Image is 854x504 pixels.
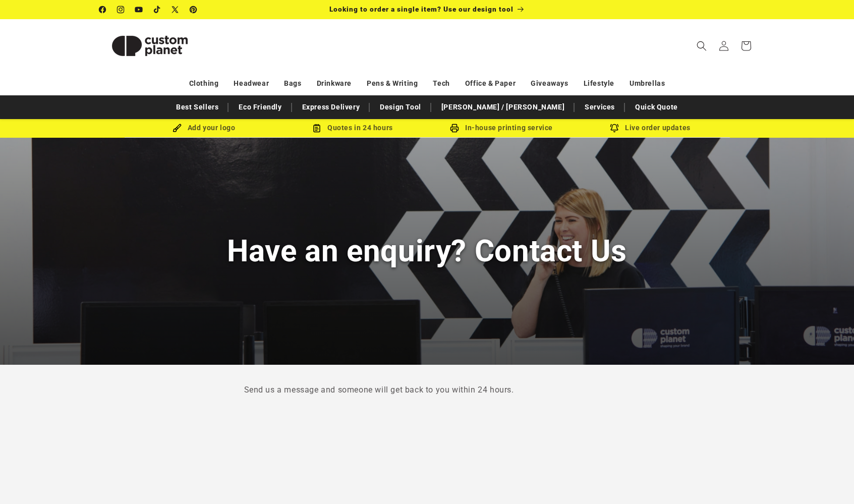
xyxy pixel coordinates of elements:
[173,124,182,133] img: Brush Icon
[610,124,619,133] img: Order updates
[691,35,713,57] summary: Search
[297,98,365,116] a: Express Delivery
[580,98,620,116] a: Services
[367,75,418,92] a: Pens & Writing
[436,98,570,116] a: [PERSON_NAME] / [PERSON_NAME]
[234,75,269,92] a: Headwear
[804,456,854,504] iframe: Chat Widget
[630,75,665,92] a: Umbrellas
[99,23,200,69] img: Custom Planet
[584,75,614,92] a: Lifestyle
[433,75,449,92] a: Tech
[531,75,568,92] a: Giveaways
[329,5,514,13] span: Looking to order a single item? Use our design tool
[465,75,516,92] a: Office & Paper
[278,122,427,134] div: Quotes in 24 hours
[427,122,576,134] div: In-house printing service
[227,232,627,270] h1: Have an enquiry? Contact Us
[189,75,219,92] a: Clothing
[171,98,223,116] a: Best Sellers
[576,122,725,134] div: Live order updates
[375,98,426,116] a: Design Tool
[630,98,683,116] a: Quick Quote
[284,75,301,92] a: Bags
[244,383,610,398] p: Send us a message and someone will get back to you within 24 hours.
[130,122,278,134] div: Add your logo
[234,98,287,116] a: Eco Friendly
[450,124,459,133] img: In-house printing
[312,124,321,133] img: Order Updates Icon
[95,19,204,72] a: Custom Planet
[317,75,352,92] a: Drinkware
